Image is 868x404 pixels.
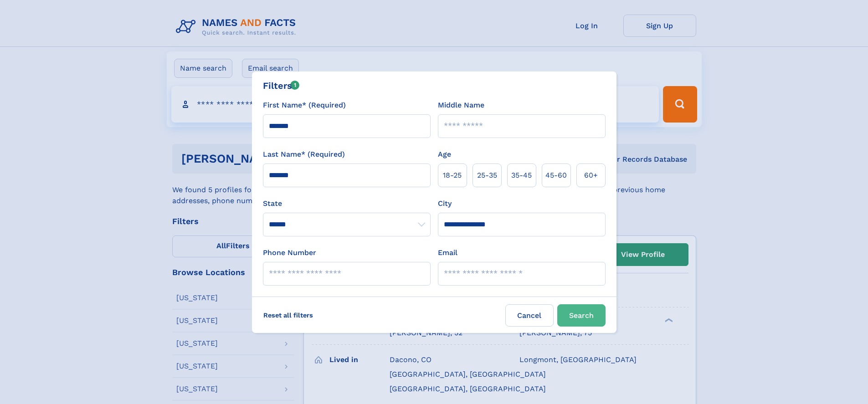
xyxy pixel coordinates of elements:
[263,149,345,160] label: Last Name* (Required)
[263,198,431,209] label: State
[584,170,598,181] span: 60+
[263,247,316,258] label: Phone Number
[477,170,497,181] span: 25‑35
[438,198,452,209] label: City
[263,79,300,92] div: Filters
[438,100,484,111] label: Middle Name
[557,304,606,327] button: Search
[438,247,457,258] label: Email
[505,304,554,327] label: Cancel
[438,149,451,160] label: Age
[257,304,319,326] label: Reset all filters
[443,170,462,181] span: 18‑25
[545,170,567,181] span: 45‑60
[263,100,346,111] label: First Name* (Required)
[511,170,532,181] span: 35‑45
